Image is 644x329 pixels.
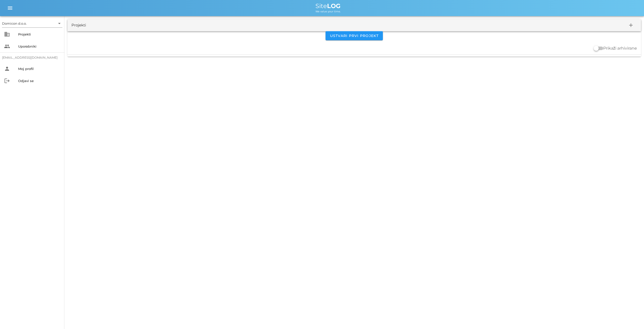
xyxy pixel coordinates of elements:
[18,79,60,83] div: Odjavi se
[4,66,10,72] i: person
[71,22,86,28] div: Projekti
[18,67,60,71] div: Moj profil
[7,5,13,11] i: menu
[315,2,341,10] span: Site
[330,33,379,38] span: Ustvari prvi projekt
[4,78,10,84] i: logout
[315,10,341,13] span: We value your time.
[327,2,341,10] b: LOG
[4,43,10,49] i: people
[628,22,634,28] i: add
[2,19,62,27] div: Domicon d.o.o.
[56,20,62,26] i: arrow_drop_down
[603,46,637,51] label: Prikaži arhivirane
[18,44,60,48] div: Uporabniki
[4,31,10,37] i: business
[326,31,383,40] button: Ustvari prvi projekt
[18,32,60,36] div: Projekti
[2,21,27,26] div: Domicon d.o.o.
